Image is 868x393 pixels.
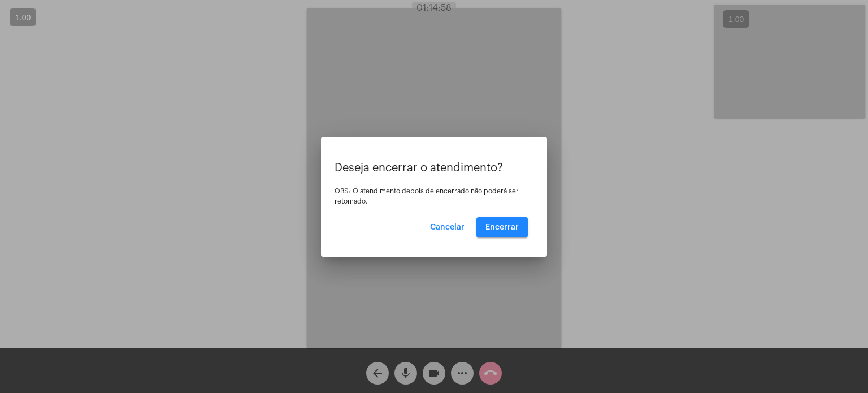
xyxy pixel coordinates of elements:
span: Encerrar [485,223,519,231]
button: Cancelar [421,217,474,237]
p: Deseja encerrar o atendimento? [335,162,533,174]
span: Cancelar [430,223,465,231]
button: Encerrar [476,217,528,237]
span: OBS: O atendimento depois de encerrado não poderá ser retomado. [335,188,519,205]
